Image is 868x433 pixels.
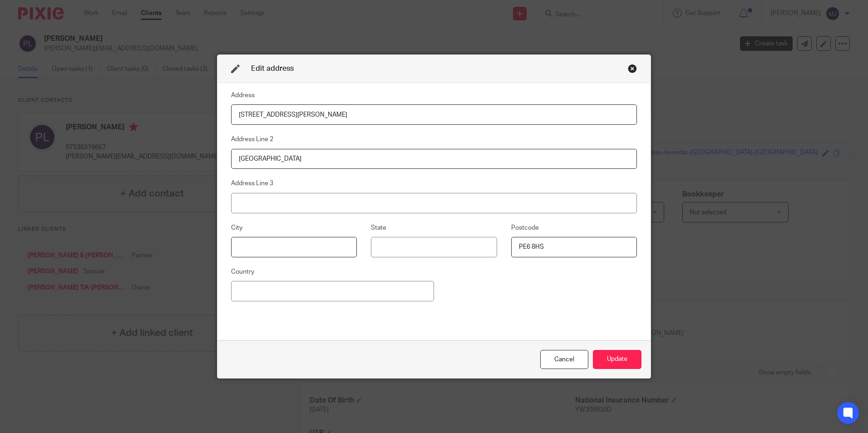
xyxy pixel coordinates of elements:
[231,223,242,232] label: City
[231,179,273,188] label: Address Line 3
[593,350,641,369] button: Update
[628,64,637,73] div: Close this dialog window
[511,223,539,232] label: Postcode
[231,91,255,100] label: Address
[540,350,588,369] div: Close this dialog window
[371,223,386,232] label: State
[231,135,273,144] label: Address Line 2
[251,65,294,72] span: Edit address
[231,267,254,276] label: Country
